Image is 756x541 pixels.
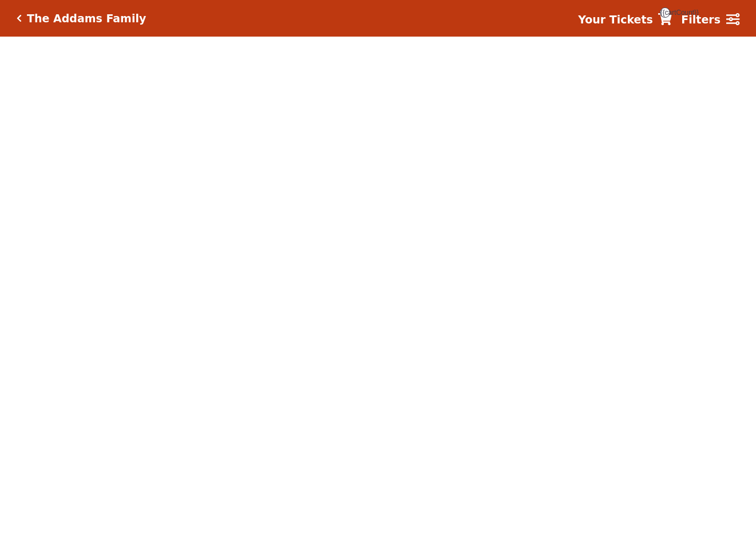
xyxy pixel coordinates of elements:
[578,11,672,28] a: Your Tickets {{cartCount}}
[578,13,653,26] strong: Your Tickets
[660,7,670,18] span: {{cartCount}}
[681,11,739,28] a: Filters
[17,14,22,22] a: Click here to go back to filters
[27,12,146,25] h5: The Addams Family
[681,13,721,26] strong: Filters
